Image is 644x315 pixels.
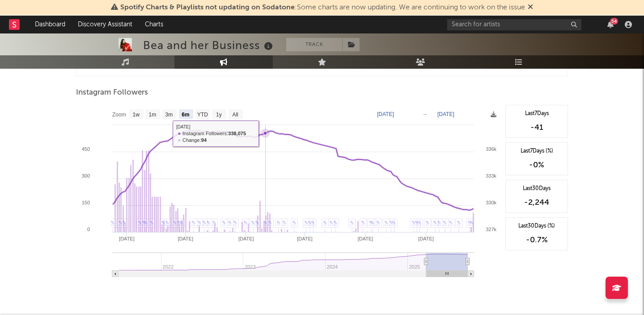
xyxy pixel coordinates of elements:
text: 150 [82,200,90,205]
span: Spotify Charts & Playlists not updating on Sodatone [120,4,295,11]
a: ✎ [222,220,226,225]
a: ✎ [433,220,437,225]
div: Bea and her Business [143,38,275,53]
text: [DATE] [119,236,135,241]
a: ✎ [449,220,453,225]
a: ✎ [243,220,247,225]
a: ✎ [425,220,429,225]
a: ✎ [470,220,474,225]
span: Dismiss [528,4,533,11]
button: 54 [607,21,614,28]
a: ✎ [276,220,280,225]
a: ✎ [263,220,267,225]
a: ✎ [142,220,146,225]
text: 327k [486,227,496,232]
a: ✎ [389,220,393,225]
text: [DATE] [358,236,373,241]
a: ✎ [308,220,312,225]
text: 1y [216,112,222,118]
a: ✎ [304,220,308,225]
a: ✎ [437,220,441,225]
a: ✎ [161,220,165,225]
a: ✎ [202,220,206,225]
text: 336k [486,146,496,152]
text: 330k [486,200,496,205]
text: [DATE] [377,111,394,117]
a: ✎ [333,220,337,225]
a: ✎ [369,220,373,225]
div: 54 [610,18,618,25]
a: ✎ [350,220,354,225]
text: 3m [165,112,173,118]
a: ✎ [197,220,201,225]
a: ✎ [206,220,210,225]
a: ✎ [467,220,471,225]
a: ✎ [149,220,153,225]
a: ✎ [457,220,461,225]
a: ✎ [191,220,195,225]
div: Last 30 Days (%) [510,222,563,230]
a: ✎ [443,220,447,225]
a: ✎ [292,220,296,225]
input: Search for artists [447,19,581,30]
text: [DATE] [178,236,193,241]
a: ✎ [212,220,216,225]
a: ✎ [118,220,122,225]
button: Track [286,38,342,51]
a: ✎ [179,220,183,225]
a: ✎ [384,220,388,225]
text: [DATE] [238,236,254,241]
text: 1w [133,112,140,118]
text: Zoom [112,112,126,118]
text: [DATE] [418,236,434,241]
a: ✎ [228,220,232,225]
span: : Some charts are now updating. We are continuing to work on the issue [120,4,525,11]
div: Last 30 Days [510,185,563,193]
a: ✎ [323,220,327,225]
a: ✎ [282,220,286,225]
div: -0 % [510,160,563,170]
div: -0.7 % [510,235,563,245]
a: ✎ [177,220,181,225]
text: 333k [486,173,496,178]
text: 450 [82,146,90,152]
text: 1m [149,112,157,118]
text: All [232,112,238,118]
a: ✎ [233,220,237,225]
a: ✎ [329,220,333,225]
a: ✎ [376,220,380,225]
a: ✎ [417,220,421,225]
a: ✎ [255,220,259,225]
text: 0 [87,227,90,232]
text: 6m [182,112,189,118]
a: Discovery Assistant [72,16,139,33]
text: [DATE] [297,236,313,241]
text: YTD [197,112,208,118]
a: ✎ [411,220,415,225]
a: ✎ [251,220,255,225]
div: Last 7 Days (%) [510,147,563,155]
a: ✎ [173,220,177,225]
a: ✎ [311,220,315,225]
a: ✎ [361,220,365,225]
a: ✎ [122,220,126,225]
a: Dashboard [29,16,72,33]
div: Last 7 Days [510,110,563,118]
a: ✎ [415,220,419,225]
a: ✎ [165,220,169,225]
div: -41 [510,122,563,133]
text: 300 [82,173,90,178]
text: [DATE] [437,111,454,117]
a: ✎ [392,220,396,225]
div: -2,244 [510,197,563,208]
a: ✎ [138,220,142,225]
span: Instagram Followers [76,87,148,98]
a: ✎ [268,220,272,225]
a: ✎ [110,220,114,225]
a: Charts [139,16,169,33]
text: → [422,111,428,117]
